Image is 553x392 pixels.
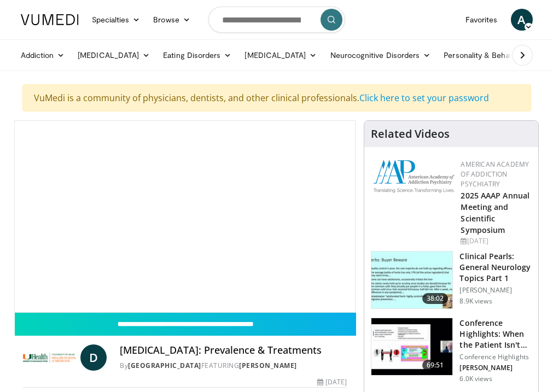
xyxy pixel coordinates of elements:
div: [DATE] [317,377,347,387]
a: Browse [147,9,197,31]
p: [PERSON_NAME] [459,364,532,372]
a: [MEDICAL_DATA] [71,44,156,66]
img: 4362ec9e-0993-4580-bfd4-8e18d57e1d49.150x105_q85_crop-smart_upscale.jpg [371,318,452,375]
div: By FEATURING [120,361,347,371]
h4: Related Videos [371,127,450,141]
img: University of Miami [23,344,77,371]
h3: Clinical Pearls: General Neurology Topics Part 1 [459,251,532,284]
a: [PERSON_NAME] [239,361,297,370]
p: [PERSON_NAME] [459,286,532,295]
span: 38:02 [422,293,449,304]
h4: [MEDICAL_DATA]: Prevalence & Treatments [120,344,347,356]
img: 91ec4e47-6cc3-4d45-a77d-be3eb23d61cb.150x105_q85_crop-smart_upscale.jpg [371,251,452,308]
input: Search topics, interventions [208,7,345,33]
img: f7c290de-70ae-47e0-9ae1-04035161c232.png.150x105_q85_autocrop_double_scale_upscale_version-0.2.png [373,160,455,193]
a: Click here to set your password [359,92,489,104]
a: Eating Disorders [156,44,238,66]
img: VuMedi Logo [21,14,79,25]
p: Conference Highlights [459,353,532,361]
a: Specialties [85,9,147,31]
span: 69:51 [422,360,449,371]
a: 2025 AAAP Annual Meeting and Scientific Symposium [461,190,529,235]
div: [DATE] [461,236,529,246]
p: 6.0K views [459,375,492,383]
a: Favorites [459,9,504,31]
a: Addiction [14,44,72,66]
video-js: Video Player [15,121,356,312]
div: VuMedi is a community of physicians, dentists, and other clinical professionals. [22,84,531,112]
a: D [80,344,107,371]
h3: Conference Highlights: When the Patient Isn't Getting Better - A Psy… [459,318,532,350]
a: American Academy of Addiction Psychiatry [461,160,529,189]
a: 69:51 Conference Highlights: When the Patient Isn't Getting Better - A Psy… Conference Highlights... [371,318,532,383]
a: [MEDICAL_DATA] [238,44,323,66]
a: A [511,9,533,31]
a: [GEOGRAPHIC_DATA] [128,361,201,370]
a: 38:02 Clinical Pearls: General Neurology Topics Part 1 [PERSON_NAME] 8.9K views [371,251,532,309]
a: Neurocognitive Disorders [324,44,438,66]
p: 8.9K views [459,297,492,306]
